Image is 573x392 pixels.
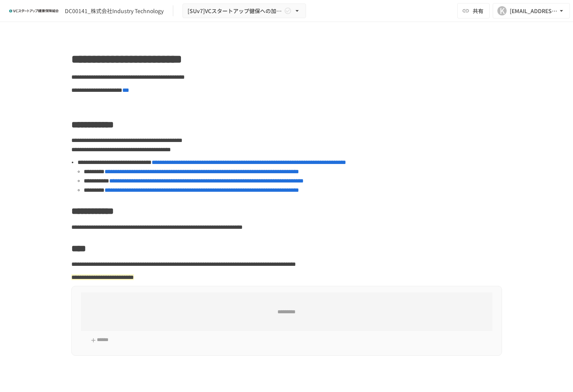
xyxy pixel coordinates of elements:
[493,3,570,19] button: K[EMAIL_ADDRESS][DOMAIN_NAME]
[473,7,483,15] span: 共有
[9,5,59,17] img: ZDfHsVrhrXUoWEWGWYf8C4Fv4dEjYTEDCNvmL73B7ox
[510,6,558,16] div: [EMAIL_ADDRESS][DOMAIN_NAME]
[183,3,306,19] button: [SUv7]VCスタートアップ健保への加入申請手続き
[65,7,164,15] div: DC00141_株式会社Industry Technology
[497,6,507,15] div: K
[188,6,282,16] span: [SUv7]VCスタートアップ健保への加入申請手続き
[457,3,490,19] button: 共有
